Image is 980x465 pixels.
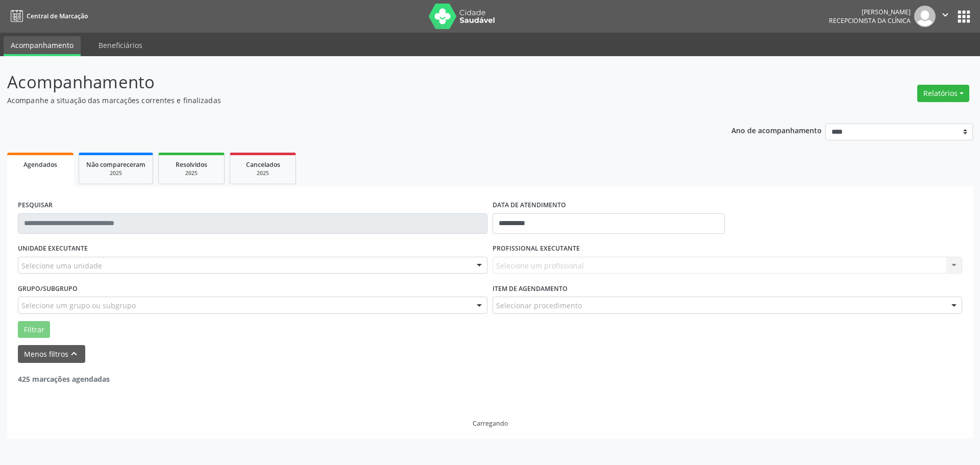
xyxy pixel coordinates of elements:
span: Resolvidos [176,160,207,169]
img: img [914,6,936,27]
strong: 425 marcações agendadas [18,374,110,384]
p: Ano de acompanhamento [731,124,822,136]
span: Selecione um grupo ou subgrupo [21,300,136,311]
div: 2025 [86,169,145,177]
div: Carregando [473,419,508,428]
button: apps [955,8,973,26]
label: PROFISSIONAL EXECUTANTE [493,241,580,257]
button:  [936,6,955,27]
i: keyboard_arrow_up [68,348,80,359]
span: Selecione uma unidade [21,260,102,271]
span: Agendados [23,160,57,169]
label: Item de agendamento [493,281,568,297]
button: Filtrar [18,321,50,338]
span: Cancelados [246,160,280,169]
span: Selecionar procedimento [496,300,582,311]
label: Grupo/Subgrupo [18,281,78,297]
p: Acompanhe a situação das marcações correntes e finalizadas [7,95,683,106]
span: Não compareceram [86,160,145,169]
button: Relatórios [917,85,969,102]
i:  [940,9,951,20]
label: PESQUISAR [18,198,53,213]
div: 2025 [237,169,288,177]
a: Acompanhamento [4,36,81,56]
label: UNIDADE EXECUTANTE [18,241,88,257]
a: Beneficiários [91,36,150,54]
div: 2025 [166,169,217,177]
div: [PERSON_NAME] [829,8,911,16]
span: Central de Marcação [27,12,88,20]
a: Central de Marcação [7,8,88,25]
span: Recepcionista da clínica [829,16,911,25]
button: Menos filtroskeyboard_arrow_up [18,345,85,363]
p: Acompanhamento [7,69,683,95]
label: DATA DE ATENDIMENTO [493,198,566,213]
